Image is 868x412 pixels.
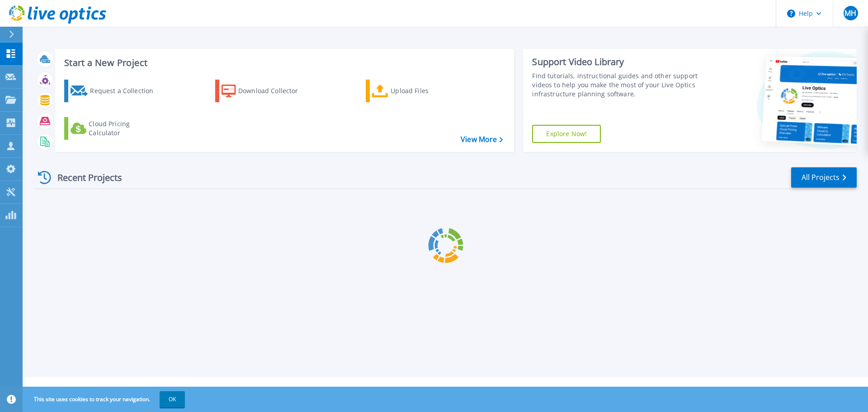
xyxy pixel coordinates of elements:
[25,391,185,407] span: This site uses cookies to track your navigation.
[532,125,601,143] a: Explore Now!
[791,167,857,188] a: All Projects
[160,391,185,407] button: OK
[391,82,463,100] div: Upload Files
[64,117,165,140] a: Cloud Pricing Calculator
[844,9,856,17] span: MH
[89,119,161,137] div: Cloud Pricing Calculator
[461,135,503,144] a: View More
[532,56,702,68] div: Support Video Library
[215,80,316,102] a: Download Collector
[90,82,162,100] div: Request a Collection
[532,71,702,99] div: Find tutorials, instructional guides and other support videos to help you make the most of your L...
[35,166,134,189] div: Recent Projects
[238,82,311,100] div: Download Collector
[64,80,165,102] a: Request a Collection
[366,80,467,102] a: Upload Files
[64,58,503,68] h3: Start a New Project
